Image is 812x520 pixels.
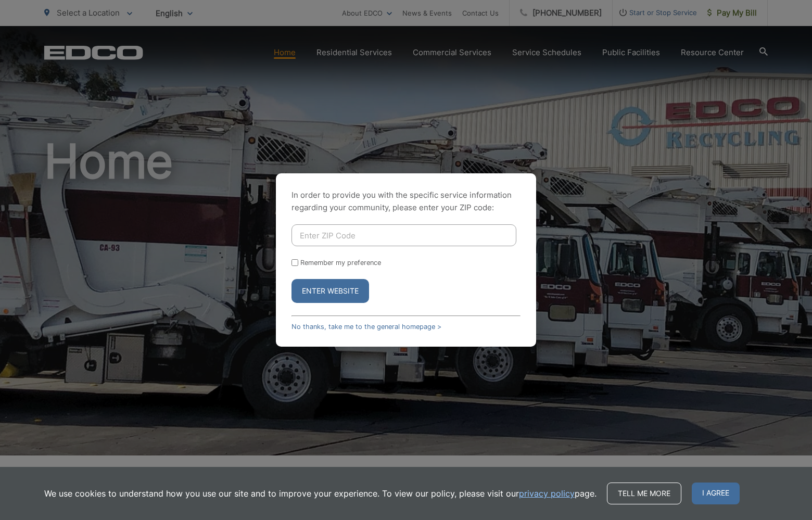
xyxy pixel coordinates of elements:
a: No thanks, take me to the general homepage > [291,323,441,331]
span: I agree [692,483,740,504]
a: Tell me more [607,483,681,504]
a: privacy policy [519,487,575,500]
p: We use cookies to understand how you use our site and to improve your experience. To view our pol... [44,487,597,500]
label: Remember my preference [300,259,381,267]
button: Enter Website [291,279,369,303]
input: Enter ZIP Code [291,224,516,246]
p: In order to provide you with the specific service information regarding your community, please en... [291,189,521,214]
